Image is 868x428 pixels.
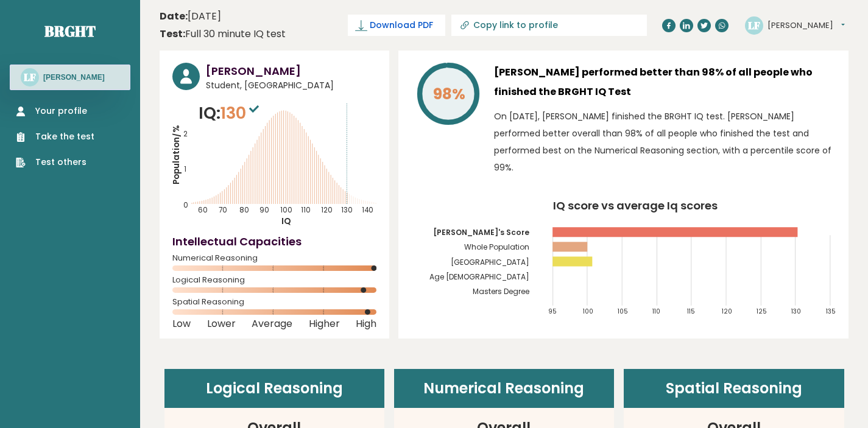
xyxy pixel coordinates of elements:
tspan: 0 [183,200,188,210]
span: Student, [GEOGRAPHIC_DATA] [206,79,376,92]
span: Average [252,321,292,326]
tspan: 130 [791,307,801,316]
tspan: IQ score vs average Iq scores [553,198,718,213]
button: [PERSON_NAME] [767,19,845,32]
tspan: 135 [826,307,836,316]
tspan: Masters Degree [473,286,529,296]
tspan: 120 [722,307,732,316]
tspan: IQ [281,216,291,227]
a: Brght [44,21,96,41]
h3: [PERSON_NAME] [206,63,376,79]
span: Logical Reasoning [172,278,376,282]
h3: [PERSON_NAME] [43,72,105,82]
span: Lower [207,321,236,326]
tspan: 100 [280,205,292,215]
b: Date: [160,9,188,23]
tspan: 140 [362,205,373,215]
tspan: 105 [618,307,628,316]
tspan: 120 [321,205,333,215]
text: LF [748,18,760,32]
tspan: 90 [259,205,269,215]
span: Numerical Reasoning [172,256,376,261]
tspan: 95 [549,307,557,316]
header: Numerical Reasoning [394,369,614,408]
tspan: 125 [757,307,767,316]
a: Take the test [16,130,94,143]
a: Test others [16,156,94,169]
span: Higher [309,321,340,326]
h3: [PERSON_NAME] performed better than 98% of all people who finished the BRGHT IQ Test [494,63,836,102]
tspan: 110 [652,307,660,316]
tspan: 130 [341,205,353,215]
tspan: 100 [583,307,593,316]
tspan: Age [DEMOGRAPHIC_DATA] [429,272,529,282]
tspan: 1 [184,164,186,174]
tspan: [GEOGRAPHIC_DATA] [451,257,529,267]
span: Download PDF [370,19,433,32]
tspan: 98% [433,83,465,105]
header: Logical Reasoning [164,369,384,408]
tspan: 115 [687,307,695,316]
tspan: Whole Population [464,242,529,252]
tspan: 80 [239,205,249,215]
a: Your profile [16,105,94,118]
p: IQ: [199,101,262,125]
tspan: 110 [301,205,311,215]
span: High [356,321,376,326]
div: Full 30 minute IQ test [160,27,286,41]
tspan: 60 [198,205,208,215]
tspan: Population/% [171,125,182,184]
a: Download PDF [348,15,445,36]
tspan: [PERSON_NAME]'s Score [433,227,529,237]
tspan: 70 [219,205,227,215]
time: [DATE] [160,9,221,24]
text: LF [24,70,36,84]
span: Spatial Reasoning [172,300,376,304]
b: Test: [160,27,185,41]
header: Spatial Reasoning [624,369,844,408]
p: On [DATE], [PERSON_NAME] finished the BRGHT IQ test. [PERSON_NAME] performed better overall than ... [494,108,836,176]
tspan: 2 [183,129,188,139]
span: 130 [221,102,262,124]
span: Low [172,321,191,326]
h4: Intellectual Capacities [172,233,376,250]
